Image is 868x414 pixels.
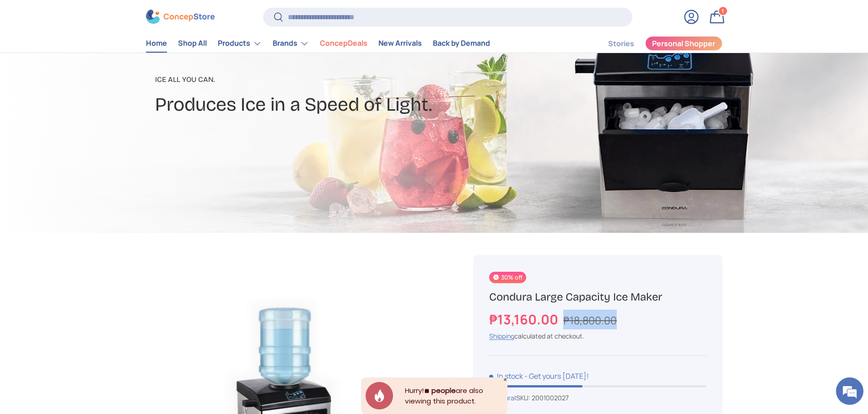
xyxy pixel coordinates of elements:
textarea: Type your message and hit 'Enter' [5,250,174,282]
span: We're online! [53,115,126,208]
a: Home [146,35,167,53]
span: 2001002027 [532,393,569,402]
a: Back by Demand [433,35,490,53]
strong: ₱13,160.00 [489,310,561,328]
div: Close [503,377,507,382]
img: ConcepStore [146,10,215,24]
h1: Condura Large Capacity Ice Maker [489,290,706,304]
s: ₱18,800.00 [563,313,617,328]
summary: Brands [267,34,314,53]
span: In stock [489,371,523,381]
div: Minimize live chat window [150,5,172,27]
span: | [514,393,569,402]
a: New Arrivals [378,35,422,53]
p: Ice All You Can. [155,74,432,85]
div: Chat with us now [48,51,154,63]
nav: Secondary [586,34,722,53]
h2: Produces Ice in a Speed of Light. [155,92,432,117]
span: 30% off [489,272,526,283]
span: SKU: [516,393,530,402]
a: Stories [608,35,634,53]
p: - Get yours [DATE]! [524,371,589,381]
span: 1 [722,8,724,15]
a: Shop All [178,35,207,53]
a: Shipping [489,332,514,340]
a: ConcepDeals [320,35,367,53]
div: calculated at checkout. [489,331,706,341]
span: Personal Shopper [652,40,715,48]
summary: Products [212,34,267,53]
a: Personal Shopper [645,36,722,51]
nav: Primary [146,34,490,53]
